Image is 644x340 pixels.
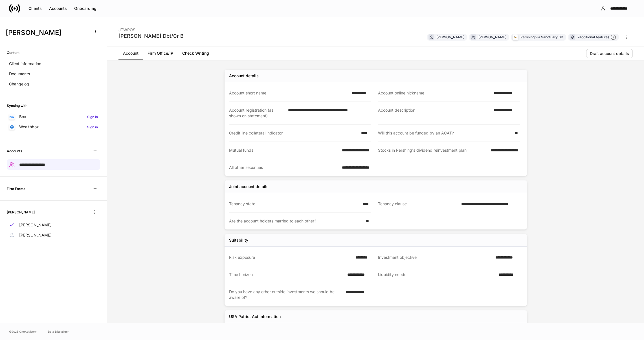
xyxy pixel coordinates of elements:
[229,90,348,96] div: Account short name
[229,218,362,224] div: Are the account holders married to each other?
[229,289,342,300] div: Do you have any other outside investments we should be aware of?
[118,24,184,33] div: JTWROS
[7,209,35,215] h6: [PERSON_NAME]
[9,81,29,87] p: Changelog
[378,90,491,96] div: Account online nickname
[7,79,100,89] a: Changelog
[520,34,563,40] div: Pershing via Sanctuary BD
[7,50,19,55] h6: Content
[7,186,25,191] h6: Firm Forms
[229,184,269,189] div: Joint account details
[143,47,178,60] a: Firm Office/IP
[478,34,506,40] div: [PERSON_NAME]
[229,107,285,119] div: Account registration (as shown on statement)
[19,114,26,120] p: Box
[378,130,511,136] div: Will this account be funded by an ACAT?
[49,6,67,10] div: Accounts
[378,255,492,260] div: Investment objective
[9,71,30,77] p: Documents
[7,103,27,108] h6: Syncing with
[229,73,259,79] div: Account details
[229,255,352,260] div: Risk exposure
[6,28,87,37] h3: [PERSON_NAME]
[378,201,458,207] div: Tenancy clause
[229,314,281,319] div: USA Patriot Act information
[10,116,14,118] img: oYqM9ojoZLfzCHUefNbBcWHcyDPbQKagtYciMC8pFl3iZXy3dU33Uwy+706y+0q2uJ1ghNQf2OIHrSh50tUd9HaB5oMc62p0G...
[586,49,633,58] button: Draft account details
[118,33,184,39] div: [PERSON_NAME] Dbt/Cr B
[74,6,96,10] div: Onboarding
[87,124,98,130] h6: Sign in
[19,232,52,238] p: [PERSON_NAME]
[229,147,339,153] div: Mutual funds
[9,329,37,334] span: © 2025 OneAdvisory
[436,34,464,40] div: [PERSON_NAME]
[9,61,41,67] p: Client information
[229,272,344,277] div: Time horizon
[19,124,39,130] p: Wealthbox
[7,148,22,154] h6: Accounts
[7,122,100,132] a: WealthboxSign in
[577,34,616,40] div: 2 additional features
[87,114,98,120] h6: Sign in
[378,147,488,153] div: Stocks in Pershing's dividend reinvestment plan
[48,329,69,334] a: Data Disclaimer
[71,4,100,13] button: Onboarding
[19,222,52,228] p: [PERSON_NAME]
[229,130,358,136] div: Credit line collateral indicator
[7,220,100,230] a: [PERSON_NAME]
[7,69,100,79] a: Documents
[45,4,71,13] button: Accounts
[590,52,629,56] div: Draft account details
[25,4,45,13] button: Clients
[7,230,100,240] a: [PERSON_NAME]
[178,47,214,60] a: Check Writing
[229,165,339,170] div: All other securities
[7,59,100,69] a: Client information
[118,47,143,60] a: Account
[229,201,359,207] div: Tenancy state
[28,6,42,10] div: Clients
[7,112,100,122] a: BoxSign in
[378,107,491,119] div: Account description
[229,237,248,243] div: Suitability
[378,272,495,278] div: Liquidity needs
